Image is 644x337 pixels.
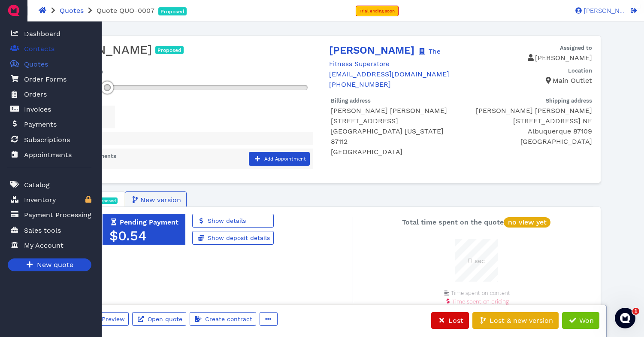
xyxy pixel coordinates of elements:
a: Invoices [7,100,91,118]
button: Lost & new version [472,312,559,329]
span: Trial ending soon [360,9,395,13]
a: Inventory [7,191,91,209]
img: QuoteM_icon_flat.png [7,3,21,17]
span: Sales tools [24,225,61,236]
span: Add Appointment [263,156,306,162]
span: Contacts [24,44,54,54]
a: Appointments [7,146,91,164]
div: [PERSON_NAME] [PERSON_NAME] [331,106,462,116]
span: Proposed [160,9,184,14]
a: [PHONE_NUMBER] [329,80,391,88]
p: [STREET_ADDRESS] [331,116,462,126]
a: Payments [7,115,91,133]
span: Won [578,316,594,325]
a: Quotes [60,6,84,15]
span: 1 [632,308,639,315]
a: Quotes [7,55,91,73]
button: Preview [86,312,129,326]
p: [STREET_ADDRESS] NE [468,116,592,126]
a: Payment Processing [7,206,91,224]
span: Invoices [24,104,51,115]
div: [PERSON_NAME] [PERSON_NAME] [468,106,592,116]
span: Pending Payment [120,218,178,226]
span: Location [568,67,592,74]
p: [GEOGRAPHIC_DATA] [331,147,462,157]
span: Dashboard [24,29,60,39]
span: [PERSON_NAME] [582,8,625,14]
span: New quote [36,260,73,270]
a: Contacts [7,40,91,58]
span: Lost [447,316,463,325]
a: Catalog [7,176,91,194]
span: Create contract [204,316,252,322]
button: New version [125,191,187,208]
p: [GEOGRAPHIC_DATA] [468,137,592,147]
tspan: $ [12,61,15,65]
span: Inventory [24,195,56,205]
span: My Account [24,240,63,251]
span: no view yet [508,218,547,226]
span: Orders [24,89,47,100]
a: Dashboard [7,25,91,43]
button: Lost [431,312,469,329]
p: [PERSON_NAME] [460,53,592,63]
a: Order Forms [7,70,91,88]
h3: [PERSON_NAME] [52,43,321,57]
span: Show deposit details [206,234,270,241]
span: Quotes [24,59,48,70]
span: Lost & new version [488,316,553,325]
span: Time spent on content [451,290,510,296]
button: Add Appointment [249,152,310,166]
span: Open quote [146,316,182,322]
span: Assigned to [560,45,592,51]
span: New version [139,195,181,205]
a: Open quote [132,312,186,326]
a: The Fitness Superstore [329,48,441,68]
span: $0.54 [109,228,147,244]
span: Total time spent on the quote [402,218,550,226]
a: Show deposit details [192,231,274,245]
span: Shipping address [546,97,592,104]
p: [GEOGRAPHIC_DATA] [US_STATE] 87112 [331,126,462,147]
a: New quote [8,258,91,271]
span: Proposed [97,199,116,203]
span: Catalog [24,180,50,190]
iframe: Intercom live chat [615,308,635,328]
span: Payments [24,119,57,130]
p: Albuquerque 87109 [468,126,592,137]
span: Payment Processing [24,210,91,220]
a: Subscriptions [7,131,91,149]
span: Subscriptions [24,135,70,145]
a: [PERSON_NAME] [571,6,625,14]
a: Trial ending soon [356,6,399,16]
p: Main Outlet [460,76,592,86]
span: Appointments [24,150,72,160]
button: Won [562,312,599,329]
a: Show details [192,214,274,228]
button: Create contract [190,312,256,326]
span: Show details [206,217,246,224]
a: Orders [7,85,91,103]
a: My Account [7,237,91,254]
span: Preview [100,316,125,322]
span: Quote QUO-0007 [97,6,154,15]
span: Billing address [331,97,371,104]
a: [PERSON_NAME] [329,44,414,56]
span: Proposed [157,48,181,53]
span: Order Forms [24,74,67,85]
a: [EMAIL_ADDRESS][DOMAIN_NAME] [329,70,449,78]
a: Sales tools [7,222,91,239]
